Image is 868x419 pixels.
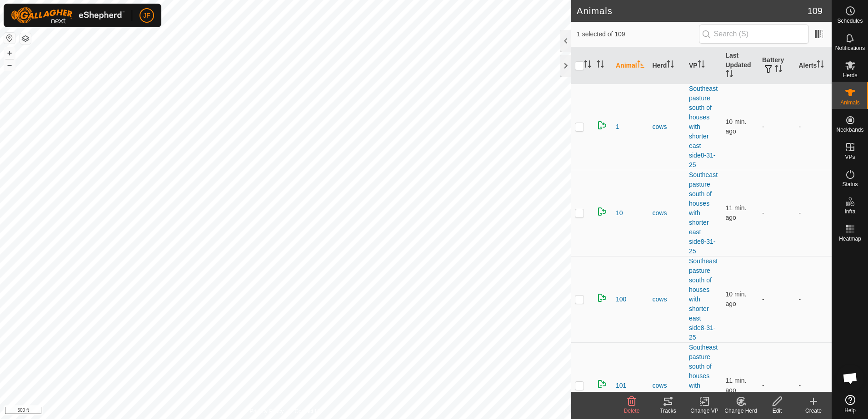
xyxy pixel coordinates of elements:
td: - [795,170,832,256]
a: Contact Us [294,407,321,415]
td: - [758,84,795,170]
p-sorticon: Activate to sort [667,62,674,69]
button: – [4,59,15,70]
p-sorticon: Activate to sort [597,62,604,69]
td: - [795,84,832,170]
span: Neckbands [836,127,863,133]
th: Battery [758,47,795,84]
div: Tracks [650,407,686,415]
span: JF [143,11,150,20]
div: Change Herd [723,407,759,415]
a: Open chat [837,365,864,392]
th: Last Updated [722,47,759,84]
span: 100 [616,295,626,304]
p-sorticon: Activate to sort [584,62,591,69]
span: 101 [616,381,626,390]
span: Help [844,408,856,413]
a: Privacy Policy [249,407,284,415]
p-sorticon: Activate to sort [817,62,824,69]
th: Alerts [795,47,832,84]
input: Search (S) [699,25,809,44]
div: cows [653,208,682,218]
button: Map Layers [20,33,31,44]
span: Sep 1, 2025, 7:06 PM [726,377,747,394]
a: Southeast pasture south of houses with shorter east side8-31-25 [689,257,718,341]
a: Southeast pasture south of houses with shorter east side8-31-25 [689,171,718,255]
td: - [795,256,832,342]
span: 109 [808,4,823,18]
span: Sep 1, 2025, 7:07 PM [726,291,747,307]
div: cows [653,381,682,390]
span: 1 selected of 109 [577,30,699,39]
div: cows [653,295,682,304]
span: Status [842,182,858,187]
button: Reset Map [4,33,15,44]
span: Infra [844,209,855,214]
p-sorticon: Activate to sort [698,62,705,69]
div: Create [795,407,832,415]
td: - [758,170,795,256]
img: returning on [597,206,608,217]
a: Southeast pasture south of houses with shorter east side8-31-25 [689,85,718,168]
p-sorticon: Activate to sort [726,71,733,79]
div: cows [653,122,682,132]
span: 10 [616,208,623,218]
img: Gallagher Logo [11,7,125,24]
span: VPs [845,154,855,160]
img: returning on [597,379,608,389]
span: Herds [843,73,857,78]
span: 1 [616,122,619,132]
p-sorticon: Activate to sort [637,62,644,69]
a: Help [832,391,868,417]
h2: Animals [577,5,808,16]
th: VP [685,47,722,84]
div: Change VP [686,407,723,415]
td: - [758,256,795,342]
img: returning on [597,120,608,131]
div: Edit [759,407,795,415]
th: Herd [649,47,686,84]
span: Notifications [835,45,865,51]
span: Heatmap [839,236,861,242]
button: + [4,48,15,59]
img: returning on [597,292,608,303]
span: Delete [624,408,640,414]
p-sorticon: Activate to sort [775,66,782,74]
span: Animals [840,100,860,105]
span: Schedules [837,18,863,24]
span: Sep 1, 2025, 7:07 PM [726,118,747,135]
th: Animal [612,47,649,84]
span: Sep 1, 2025, 7:06 PM [726,204,747,221]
